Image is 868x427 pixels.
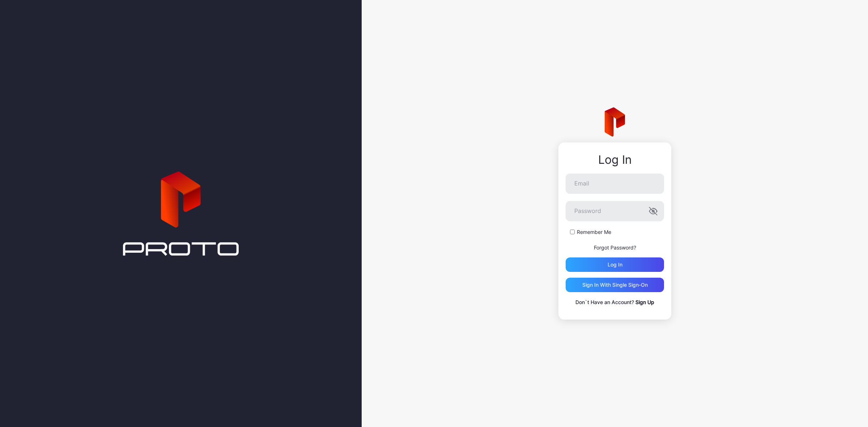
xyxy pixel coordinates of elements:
p: Don`t Have an Account? [566,298,664,307]
button: Sign in With Single Sign-On [566,278,664,292]
button: Log in [566,257,664,272]
div: Log In [566,153,664,166]
div: Log in [608,262,622,268]
input: Password [566,201,664,221]
a: Forgot Password? [594,244,636,251]
div: Sign in With Single Sign-On [582,282,648,288]
a: Sign Up [635,299,654,305]
label: Remember Me [577,229,611,236]
button: Password [649,207,658,215]
input: Email [566,174,664,194]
